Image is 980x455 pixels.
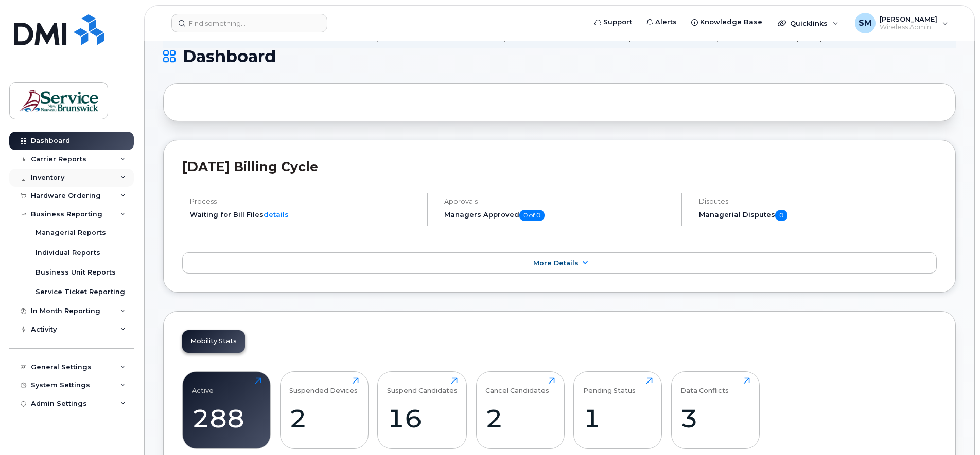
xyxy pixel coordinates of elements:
h5: Managerial Disputes [699,210,937,221]
span: Dashboard [183,49,276,64]
a: Support [587,12,639,32]
div: Data Conflicts [680,377,729,394]
div: 288 [192,403,261,433]
a: Alerts [639,12,684,32]
a: Data Conflicts3 [680,377,750,443]
a: details [264,210,289,219]
span: Alerts [655,17,677,27]
div: 2 [485,403,555,433]
div: Quicklinks [771,13,846,33]
h4: Disputes [699,197,937,205]
h5: Managers Approved [444,210,672,221]
input: Find something... [171,14,327,32]
a: Active288 [192,377,261,443]
div: 16 [387,403,458,433]
div: Sonia Manuel [848,13,955,33]
h4: Process [190,197,418,205]
span: [PERSON_NAME] [880,15,937,23]
div: Cancel Candidates [485,377,549,394]
span: SM [859,17,872,29]
h4: Approvals [444,197,672,205]
div: Suspended Devices [289,377,358,394]
h2: [DATE] Billing Cycle [182,159,937,174]
div: 1 [583,403,653,433]
div: Active [192,377,214,394]
div: 2 [289,403,359,433]
a: Knowledge Base [684,12,769,32]
span: Quicklinks [790,19,828,27]
a: Pending Status1 [583,377,653,443]
a: Suspend Candidates16 [387,377,458,443]
span: 0 [775,210,787,221]
a: Cancel Candidates2 [485,377,555,443]
span: 0 of 0 [519,210,545,221]
div: 3 [680,403,750,433]
a: Suspended Devices2 [289,377,359,443]
li: Waiting for Bill Files [190,210,418,220]
span: More Details [533,259,579,267]
div: Pending Status [583,377,636,394]
div: Suspend Candidates [387,377,458,394]
span: Knowledge Base [700,17,762,27]
span: Wireless Admin [880,23,937,31]
span: Support [603,17,632,27]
